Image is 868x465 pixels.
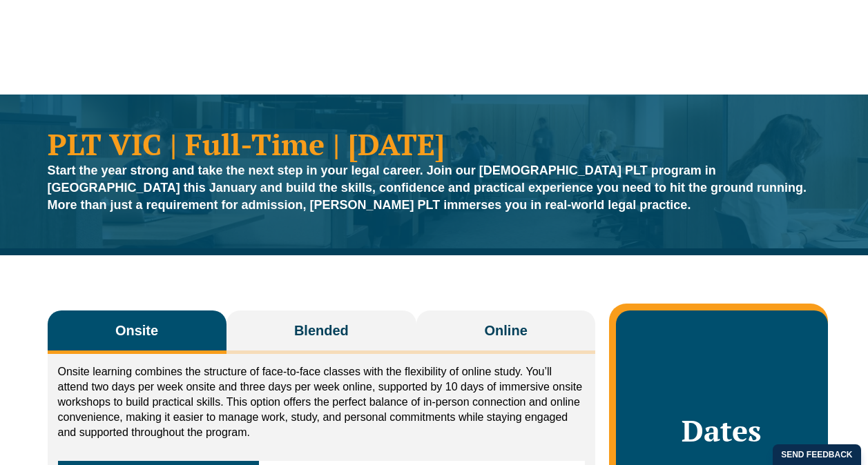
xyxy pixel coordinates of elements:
span: Online [485,321,528,340]
h2: Dates [630,413,813,448]
h1: PLT VIC | Full-Time | [DATE] [48,129,821,159]
strong: Start the year strong and take the next step in your legal career. Join our [DEMOGRAPHIC_DATA] PL... [48,164,807,212]
span: Blended [294,321,349,340]
span: Onsite [115,321,158,340]
p: Onsite learning combines the structure of face-to-face classes with the flexibility of online stu... [58,364,586,440]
